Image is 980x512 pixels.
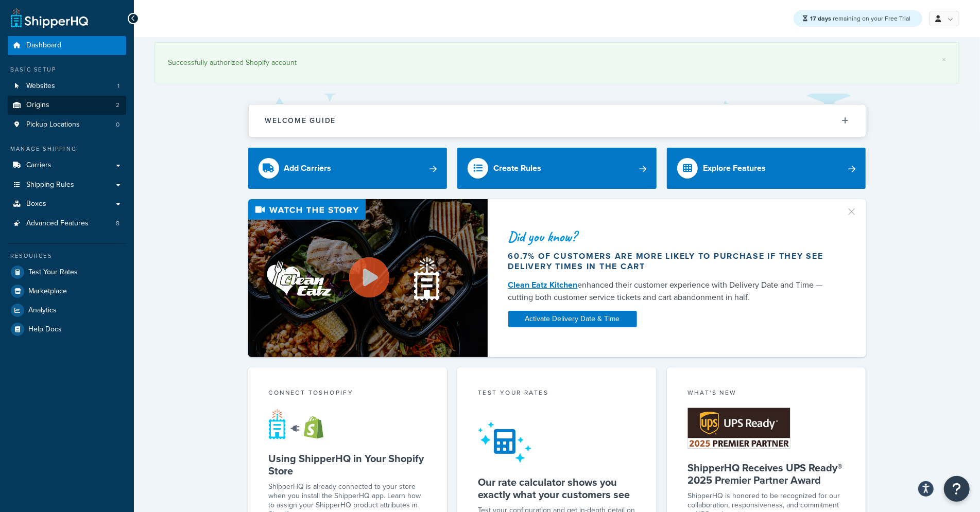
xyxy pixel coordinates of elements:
[703,161,766,175] div: Explore Features
[8,96,126,115] a: Origins2
[478,476,636,501] h5: Our rate calculator shows you exactly what your customers see
[28,306,57,315] span: Analytics
[284,161,332,175] div: Add Carriers
[8,96,126,115] li: Origins
[8,77,126,96] a: Websites1
[8,195,126,214] a: Boxes
[26,120,80,129] span: Pickup Locations
[942,56,946,64] a: ×
[26,181,74,189] span: Shipping Rules
[116,219,119,228] span: 8
[8,301,126,320] a: Analytics
[687,462,846,486] h5: ShipperHQ Receives UPS Ready® 2025 Premier Partner Award
[8,175,126,195] a: Shipping Rules
[248,148,448,189] a: Add Carriers
[8,214,126,233] li: Advanced Features
[265,117,336,125] h2: Welcome Guide
[269,388,427,400] div: Connect to Shopify
[28,325,62,334] span: Help Docs
[508,251,834,272] div: 60.7% of customers are more likely to purchase if they see delivery times in the cart
[26,41,61,50] span: Dashboard
[8,214,126,233] a: Advanced Features8
[944,476,970,502] button: Open Resource Center
[8,65,126,74] div: Basic Setup
[8,115,126,134] li: Pickup Locations
[8,320,126,339] a: Help Docs
[8,263,126,281] a: Test Your Rates
[508,279,834,304] div: enhanced their customer experience with Delivery Date and Time — cutting both customer service ti...
[8,36,126,55] a: Dashboard
[168,56,946,70] div: Successfully authorized Shopify account
[116,101,119,110] span: 2
[26,200,46,208] span: Boxes
[116,120,119,129] span: 0
[508,279,578,291] a: Clean Eatz Kitchen
[26,161,51,170] span: Carriers
[8,145,126,153] div: Manage Shipping
[8,115,126,134] a: Pickup Locations0
[26,219,89,228] span: Advanced Features
[493,161,541,175] div: Create Rules
[508,229,834,244] div: Did you know?
[117,82,119,91] span: 1
[28,287,67,296] span: Marketplace
[26,82,55,91] span: Websites
[8,252,126,260] div: Resources
[269,409,333,439] img: connect-shq-shopify-9b9a8c5a.svg
[8,282,126,301] a: Marketplace
[269,452,427,477] h5: Using ShipperHQ in Your Shopify Store
[478,388,636,400] div: Test your rates
[687,388,846,400] div: What's New
[8,77,126,96] li: Websites
[457,148,657,189] a: Create Rules
[667,148,866,189] a: Explore Features
[26,101,49,110] span: Origins
[810,14,910,23] span: remaining on your Free Trial
[508,311,637,327] a: Activate Delivery Date & Time
[249,104,866,137] button: Welcome Guide
[28,268,78,277] span: Test Your Rates
[8,156,126,175] a: Carriers
[248,199,488,357] img: Video thumbnail
[810,14,831,23] strong: 17 days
